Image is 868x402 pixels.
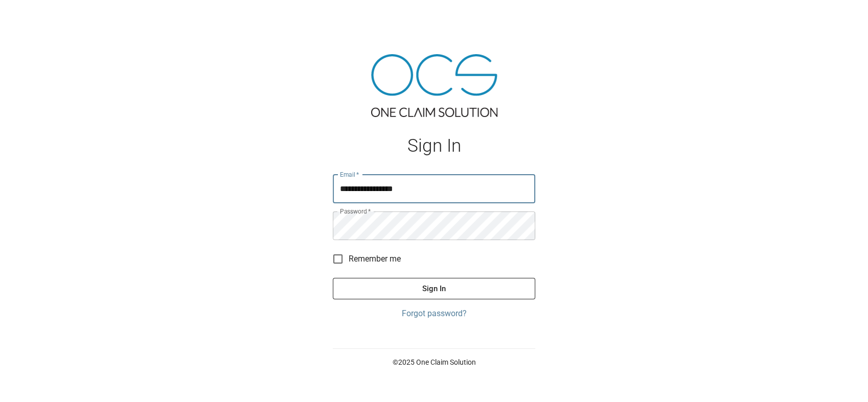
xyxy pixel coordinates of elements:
[340,170,359,179] label: Email
[333,278,535,299] button: Sign In
[333,308,535,320] a: Forgot password?
[333,135,535,156] h1: Sign In
[340,207,371,216] label: Password
[371,54,497,117] img: ocs-logo-tra.png
[12,6,53,27] img: ocs-logo-white-transparent.png
[333,357,535,367] p: © 2025 One Claim Solution
[349,253,401,265] span: Remember me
